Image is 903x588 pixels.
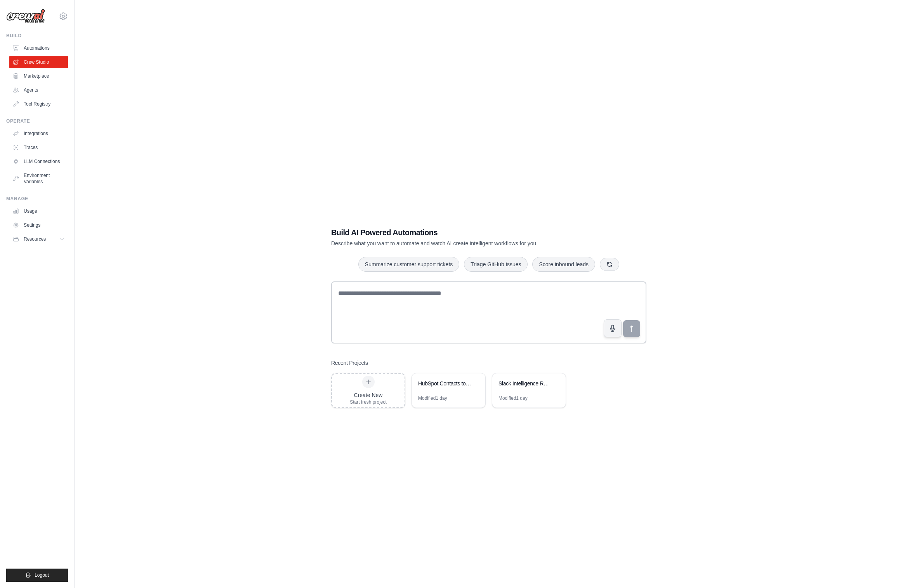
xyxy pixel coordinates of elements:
[9,169,68,188] a: Environment Variables
[35,572,49,578] span: Logout
[331,239,592,247] p: Describe what you want to automate and watch AI create intelligent workflows for you
[6,196,68,202] div: Manage
[9,42,68,54] a: Automations
[464,257,528,272] button: Triage GitHub issues
[498,380,552,387] div: Slack Intelligence Reporter - Daily Business Insights
[600,258,619,271] button: Get new suggestions
[6,33,68,39] div: Build
[9,219,68,231] a: Settings
[6,118,68,124] div: Operate
[418,380,471,387] div: HubSpot Contacts to Google Sheets Exporter
[9,84,68,96] a: Agents
[9,155,68,168] a: LLM Connections
[418,395,447,401] div: Modified 1 day
[9,127,68,140] a: Integrations
[6,9,45,24] img: Logo
[9,98,68,110] a: Tool Registry
[9,70,68,82] a: Marketplace
[604,319,622,337] button: Click to speak your automation idea
[498,395,528,401] div: Modified 1 day
[9,141,68,154] a: Traces
[358,257,459,272] button: Summarize customer support tickets
[532,257,595,272] button: Score inbound leads
[9,56,68,68] a: Crew Studio
[331,227,592,238] h1: Build AI Powered Automations
[331,359,368,367] h3: Recent Projects
[864,551,903,588] iframe: Chat Widget
[9,233,68,245] button: Resources
[9,205,68,217] a: Usage
[350,399,387,405] div: Start fresh project
[6,569,68,582] button: Logout
[24,236,46,242] span: Resources
[350,391,387,399] div: Create New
